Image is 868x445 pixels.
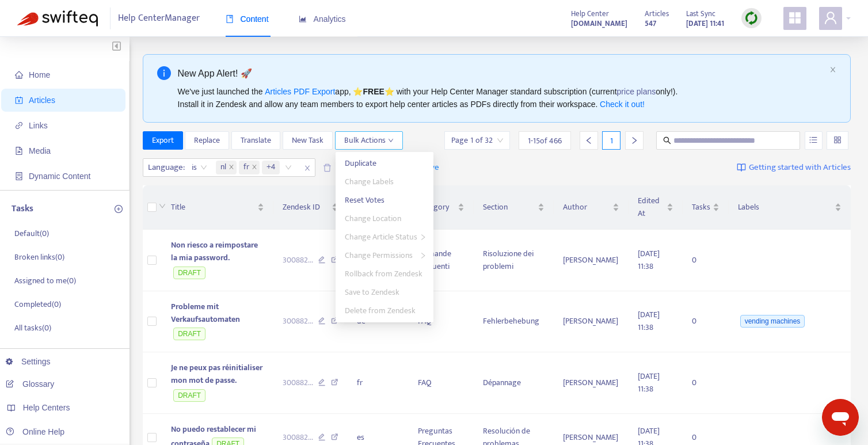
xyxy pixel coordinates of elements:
span: fr [243,161,249,174]
th: Zendesk ID [273,185,348,230]
p: Assigned to me ( 0 ) [14,275,76,287]
span: right [420,252,427,259]
th: Title [162,185,273,230]
span: 300882 ... [283,254,313,267]
span: link [15,121,23,130]
span: Home [29,70,50,79]
span: down [159,203,166,210]
span: right [420,234,427,241]
span: nl [220,161,226,174]
td: Domande frequenti [409,230,474,291]
span: Articles [29,96,55,105]
span: [DATE] 11:38 [638,370,660,395]
span: plus-circle [115,205,123,213]
b: FREE [363,87,384,96]
span: 300882 ... [283,315,313,328]
span: Help Centers [23,403,70,412]
th: Category [409,185,474,230]
td: FAQ [409,291,474,353]
span: fr [239,161,260,174]
span: Section [483,201,535,214]
span: Change Article Status [345,230,417,244]
span: container [15,172,23,180]
span: nl [216,161,237,174]
span: close [300,161,315,175]
button: close [829,66,836,74]
a: Online Help [6,427,64,436]
span: Replace [194,134,220,147]
td: [PERSON_NAME] [554,230,629,291]
span: Articles [645,7,669,20]
a: [DOMAIN_NAME] [571,17,627,30]
p: All tasks ( 0 ) [14,322,51,334]
span: Dynamic Content [29,172,90,181]
span: +4 [262,161,280,174]
span: Duplicate [345,157,376,170]
span: file-image [15,147,23,155]
span: [DATE] 11:38 [638,247,660,273]
span: close [829,66,836,73]
span: Delete from Zendesk [345,304,416,317]
span: Non riesco a reimpostare la mia password. [171,238,258,264]
td: fr [348,352,409,414]
td: 0 [683,291,729,353]
span: Author [563,201,611,214]
span: Analytics [299,14,346,24]
span: Zendesk ID [283,201,329,214]
img: image-link [737,163,746,172]
div: New App Alert! 🚀 [178,66,825,81]
span: Probleme mit Verkaufsautomaten [171,300,240,326]
span: Help Center Manager [118,7,200,29]
p: Tasks [12,202,33,216]
td: Fehlerbehebung [474,291,553,353]
span: Export [152,134,174,147]
strong: 547 [645,17,656,30]
span: Edited At [638,195,664,220]
a: Articles PDF Export [265,87,335,96]
span: Change Permissions [345,249,413,262]
span: Title [171,201,255,214]
th: Edited At [629,185,683,230]
span: [DATE] 11:38 [638,308,660,334]
span: delete [323,163,332,172]
span: Change Location [345,212,401,225]
span: Category [418,201,456,214]
span: close [252,164,257,171]
span: account-book [15,96,23,104]
span: Content [226,14,269,24]
span: book [226,15,234,23]
span: DRAFT [173,267,205,279]
strong: [DOMAIN_NAME] [571,17,627,30]
span: Change Labels [345,175,394,188]
span: DRAFT [173,389,205,402]
button: New Task [283,131,333,150]
span: Bulk Actions [344,134,394,147]
span: close [229,164,234,171]
span: New Task [292,134,323,147]
p: Completed ( 0 ) [14,298,61,310]
td: [PERSON_NAME] [554,291,629,353]
span: Links [29,121,48,130]
p: Default ( 0 ) [14,227,49,239]
span: +4 [267,161,275,174]
span: Help Center [571,7,609,20]
span: Labels [738,201,832,214]
span: left [585,136,593,144]
span: Getting started with Articles [749,161,851,174]
td: Risoluzione dei problemi [474,230,553,291]
button: Replace [185,131,229,150]
a: Getting started with Articles [737,158,851,177]
button: unordered-list [805,131,823,150]
span: Language : [143,159,186,176]
span: search [663,136,671,144]
span: unordered-list [809,136,817,144]
span: 1 - 15 of 466 [528,135,562,147]
span: user [824,11,837,25]
td: 0 [683,352,729,414]
button: Export [143,131,183,150]
span: info-circle [157,66,171,80]
span: 300882 ... [283,431,313,444]
div: 1 [602,131,620,150]
span: is [192,159,207,176]
span: down [388,138,394,143]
